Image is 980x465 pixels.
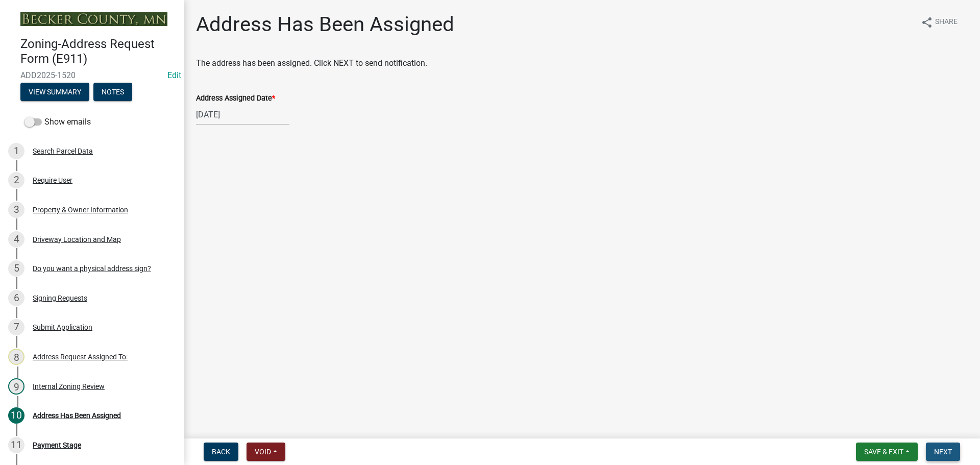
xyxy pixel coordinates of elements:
[8,407,24,424] div: 10
[921,16,933,29] i: share
[33,442,81,449] div: Payment Stage
[93,83,132,101] button: Notes
[20,37,176,66] h4: Zoning-Address Request Form (E911)
[8,202,24,218] div: 3
[8,319,24,335] div: 7
[8,172,24,188] div: 2
[196,95,275,102] label: Address Assigned Date
[93,88,132,96] wm-modal-confirm: Notes
[33,177,72,184] div: Require User
[20,70,163,80] span: ADD2025-1520
[8,143,24,159] div: 1
[8,437,24,453] div: 11
[33,383,105,390] div: Internal Zoning Review
[212,448,230,456] span: Back
[24,116,91,128] label: Show emails
[20,83,89,101] button: View Summary
[8,290,24,306] div: 6
[913,12,966,32] button: shareShare
[247,443,285,461] button: Void
[33,295,87,302] div: Signing Requests
[33,236,121,243] div: Driveway Location and Map
[8,349,24,365] div: 8
[167,70,181,80] wm-modal-confirm: Edit Application Number
[20,12,167,26] img: Becker County, Minnesota
[255,448,271,456] span: Void
[8,260,24,277] div: 5
[33,324,92,331] div: Submit Application
[33,412,121,419] div: Address Has Been Assigned
[196,57,968,69] p: The address has been assigned. Click NEXT to send notification.
[856,443,918,461] button: Save & Exit
[864,448,903,456] span: Save & Exit
[196,12,454,37] h1: Address Has Been Assigned
[934,448,952,456] span: Next
[33,148,93,155] div: Search Parcel Data
[204,443,238,461] button: Back
[33,265,151,272] div: Do you want a physical address sign?
[926,443,960,461] button: Next
[167,70,181,80] a: Edit
[8,378,24,395] div: 9
[8,231,24,248] div: 4
[935,16,958,29] span: Share
[33,206,128,213] div: Property & Owner Information
[196,104,289,125] input: mm/dd/yyyy
[20,88,89,96] wm-modal-confirm: Summary
[33,353,128,360] div: Address Request Assigned To:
